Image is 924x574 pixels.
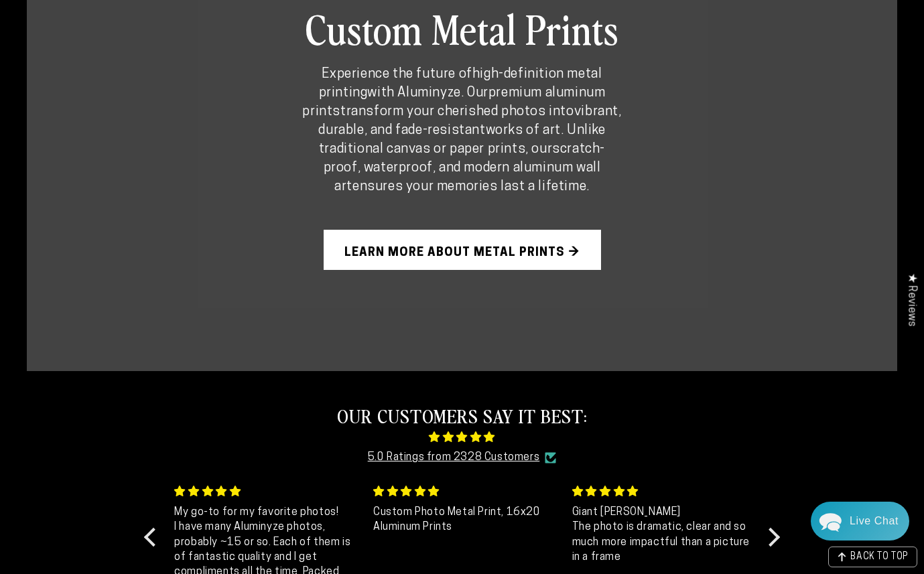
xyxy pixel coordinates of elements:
p: The photo is dramatic, clear and so much more impactful than a picture in a frame [572,520,755,565]
strong: scratch-proof, waterproof, and modern aluminum wall art [324,143,606,194]
div: 5 stars [174,484,357,500]
p: Custom Photo Metal Print, 16x20 Aluminum Prints [373,505,556,535]
span: BACK TO TOP [850,553,909,562]
p: Experience the future of with Aluminyze. Our transform your cherished photos into works of art. U... [302,65,623,196]
div: 5 stars [373,484,556,500]
span: 4.85 stars [163,427,761,448]
div: Contact Us Directly [850,502,899,541]
strong: vibrant, durable, and fade-resistant [318,105,621,137]
div: 5 stars [572,484,755,500]
div: Giant [PERSON_NAME] [572,505,755,520]
div: Chat widget toggle [811,502,909,541]
a: 5.0 Ratings from 2328 Customers [368,448,540,468]
h2: OUR CUSTOMERS SAY IT BEST: [163,403,761,427]
strong: high-definition metal printing [319,68,602,100]
div: Click to open Judge.me floating reviews tab [899,263,924,337]
a: Learn More About Metal Prints → [324,230,601,270]
div: My go-to for my favorite photos! [174,505,357,520]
